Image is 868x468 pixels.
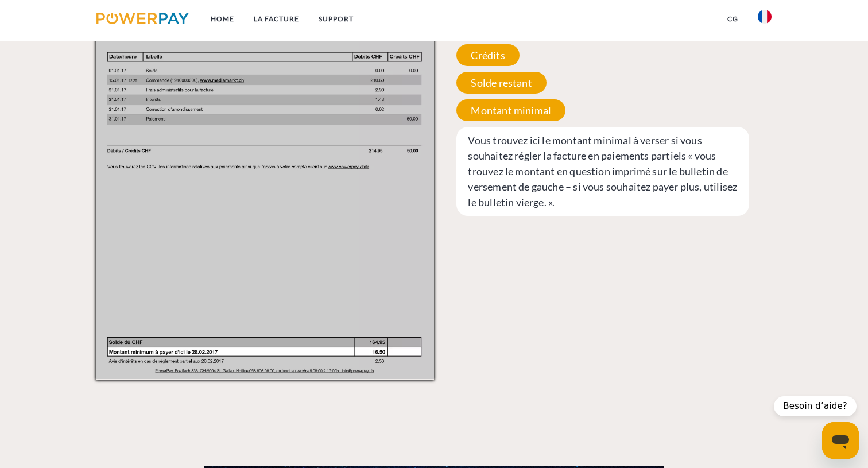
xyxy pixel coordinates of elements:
iframe: Bouton de lancement de la fenêtre de messagerie, conversation en cours [822,422,859,459]
span: Vous trouvez ici le montant minimal à verser si vous souhaitez régler la facture en paiements par... [456,127,749,216]
img: fr [758,10,772,24]
a: CG [718,9,748,29]
span: Solde restant [456,72,546,94]
a: Home [201,9,244,29]
span: Montant minimal [456,99,565,121]
img: logo-powerpay.svg [96,13,189,24]
span: Crédits [456,44,519,66]
div: Besoin d’aide? [774,396,857,416]
a: Support [309,9,363,29]
a: LA FACTURE [244,9,309,29]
